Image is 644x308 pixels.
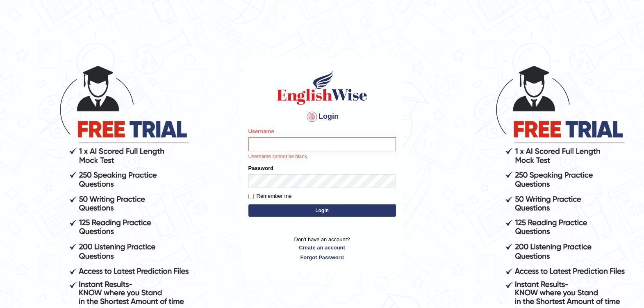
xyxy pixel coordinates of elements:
[248,153,396,161] p: Username cannot be blank.
[248,204,396,217] button: Login
[248,236,396,261] p: Don't have an account?
[248,192,292,200] label: Remember me
[275,69,369,106] img: Logo of English Wise sign in for intelligent practice with AI
[248,110,396,123] h4: Login
[248,194,254,199] input: Remember me
[248,254,396,261] a: Forgot Password
[248,164,273,172] label: Password
[248,244,396,251] a: Create an account
[248,127,274,135] label: Username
